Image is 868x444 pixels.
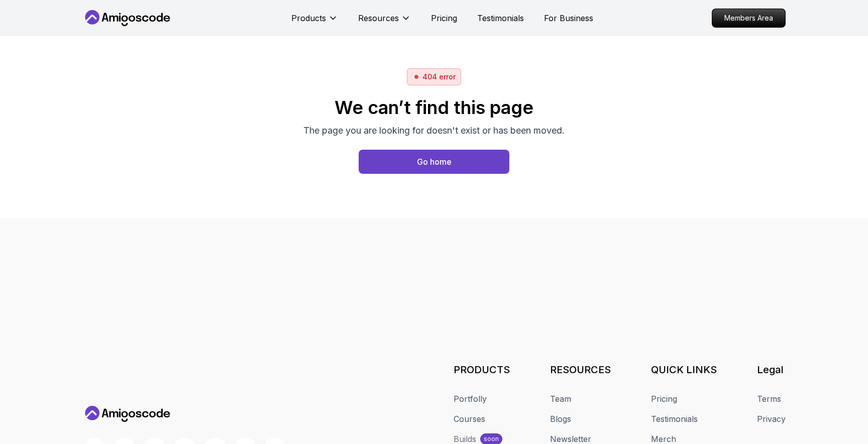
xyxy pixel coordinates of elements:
[757,413,786,425] a: Privacy
[291,12,338,32] button: Products
[651,393,677,405] a: Pricing
[757,393,781,405] a: Terms
[544,12,593,24] a: For Business
[359,150,509,174] button: Go home
[303,97,565,118] h2: We can’t find this page
[550,413,571,425] a: Blogs
[757,363,786,377] h3: Legal
[454,363,510,377] h3: PRODUCTS
[359,150,509,174] a: Home page
[651,363,717,377] h3: QUICK LINKS
[712,9,786,28] a: Members Area
[358,12,411,32] button: Resources
[291,12,326,24] p: Products
[550,363,611,377] h3: RESOURCES
[454,393,487,405] a: Portfolly
[303,124,565,138] p: The page you are looking for doesn't exist or has been moved.
[358,12,399,24] p: Resources
[417,156,452,168] div: Go home
[477,12,524,24] a: Testimonials
[454,413,485,425] a: Courses
[550,393,571,405] a: Team
[651,413,698,425] a: Testimonials
[431,12,457,24] a: Pricing
[422,72,456,82] p: 404 error
[484,435,499,443] p: soon
[712,9,785,27] p: Members Area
